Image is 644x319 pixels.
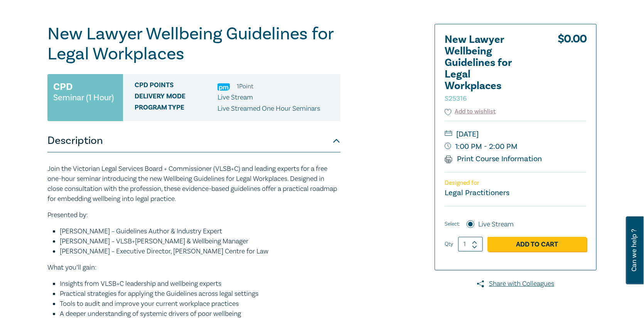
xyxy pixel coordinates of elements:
li: Insights from VLSB+C leadership and wellbeing experts [60,279,341,289]
span: Program type [135,104,217,114]
button: Description [47,129,341,152]
p: Join the Victorian Legal Services Board + Commissioner (VLSB+C) and leading experts for a free on... [47,164,341,204]
p: Live Streamed One Hour Seminars [217,104,320,114]
a: Add to Cart [487,237,587,251]
li: [PERSON_NAME] – Guidelines Author & Industry Expert [60,226,341,236]
li: A deeper understanding of systemic drivers of poor wellbeing [60,309,341,319]
small: [DATE] [445,128,587,140]
p: What you’ll gain: [47,263,341,273]
input: 1 [458,237,483,251]
p: Designed for [445,179,587,187]
li: Practical strategies for applying the Guidelines across legal settings [60,289,341,299]
span: Select: [445,220,460,228]
li: Tools to audit and improve your current workplace practices [60,299,341,309]
label: Qty [445,240,453,248]
h3: CPD [53,80,72,94]
span: Delivery Mode [135,93,217,103]
h1: New Lawyer Wellbeing Guidelines for Legal Workplaces [47,24,341,64]
span: Can we help ? [631,221,638,280]
li: [PERSON_NAME] – VLSB+[PERSON_NAME] & Wellbeing Manager [60,236,341,246]
p: Presented by: [47,210,341,220]
small: Seminar (1 Hour) [53,94,114,101]
a: Print Course Information [445,154,542,164]
li: [PERSON_NAME] – Executive Director, [PERSON_NAME] Centre for Law [60,246,341,257]
small: S25316 [445,94,467,103]
label: Live Stream [478,219,514,230]
img: Practice Management & Business Skills [217,83,230,91]
a: Share with Colleagues [435,279,597,289]
h2: New Lawyer Wellbeing Guidelines for Legal Workplaces [445,34,529,103]
button: Add to wishlist [445,107,496,116]
span: CPD Points [135,81,217,91]
small: 1:00 PM - 2:00 PM [445,140,587,153]
li: 1 Point [237,81,253,91]
span: Live Stream [217,93,253,102]
small: Legal Practitioners [445,188,509,198]
div: $ 0.00 [558,34,587,107]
